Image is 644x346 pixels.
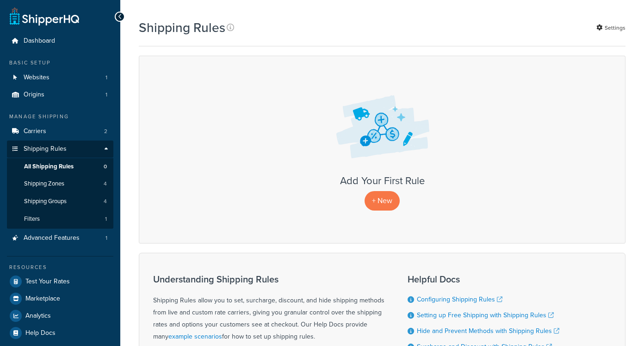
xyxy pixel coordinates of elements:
[25,329,56,337] span: Help Docs
[7,141,113,158] a: Shipping Rules
[25,295,60,303] span: Marketplace
[24,180,64,188] span: Shipping Zones
[25,312,51,320] span: Analytics
[7,158,113,175] li: All Shipping Rules
[104,128,107,135] span: 2
[24,91,44,99] span: Origins
[7,113,113,121] div: Manage Shipping
[7,263,113,271] div: Resources
[7,211,113,228] li: Filters
[417,295,502,304] a: Configuring Shipping Rules
[7,69,113,86] li: Websites
[139,19,225,37] h1: Shipping Rules
[7,123,113,140] a: Carriers 2
[7,290,113,307] a: Marketplace
[365,191,400,210] a: + New
[105,215,107,223] span: 1
[7,86,113,103] li: Origins
[104,198,107,205] span: 4
[596,21,625,34] a: Settings
[7,175,113,192] a: Shipping Zones 4
[24,145,67,153] span: Shipping Rules
[24,37,55,45] span: Dashboard
[7,308,113,324] a: Analytics
[25,278,70,286] span: Test Your Rates
[105,91,107,99] span: 1
[153,274,384,343] div: Shipping Rules allow you to set, surcharge, discount, and hide shipping methods from live and cus...
[104,163,107,171] span: 0
[417,326,559,336] a: Hide and Prevent Methods with Shipping Rules
[168,332,222,341] a: example scenarios
[7,158,113,175] a: All Shipping Rules 0
[104,180,107,188] span: 4
[7,123,113,140] li: Carriers
[7,230,113,247] li: Advanced Features
[105,234,107,242] span: 1
[7,141,113,229] li: Shipping Rules
[24,234,80,242] span: Advanced Features
[149,175,616,186] h3: Add Your First Rule
[7,230,113,247] a: Advanced Features 1
[24,198,67,205] span: Shipping Groups
[24,74,50,82] span: Websites
[24,128,46,135] span: Carriers
[7,69,113,86] a: Websites 1
[7,273,113,290] a: Test Your Rates
[7,193,113,210] li: Shipping Groups
[7,211,113,228] a: Filters 1
[7,86,113,103] a: Origins 1
[408,274,559,284] h3: Helpful Docs
[7,325,113,341] a: Help Docs
[7,175,113,192] li: Shipping Zones
[7,59,113,67] div: Basic Setup
[7,193,113,210] a: Shipping Groups 4
[24,215,40,223] span: Filters
[10,7,79,26] a: ShipperHQ Home
[24,163,74,171] span: All Shipping Rules
[7,32,113,50] a: Dashboard
[372,195,392,206] span: + New
[105,74,107,82] span: 1
[417,310,554,320] a: Setting up Free Shipping with Shipping Rules
[153,274,384,284] h3: Understanding Shipping Rules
